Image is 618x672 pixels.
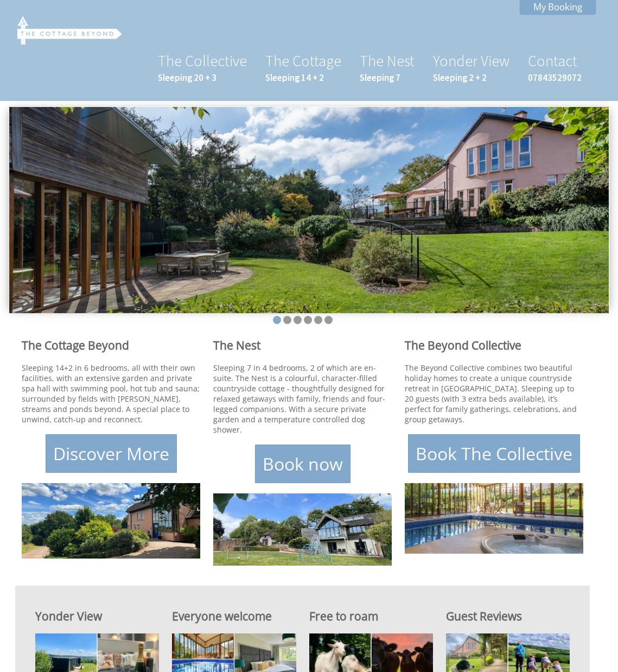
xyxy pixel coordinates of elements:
a: Yonder ViewSleeping 2 + 2 [433,51,509,84]
h2: The Cottage Beyond [22,338,200,353]
a: The NestSleeping 7 [360,51,415,84]
p: Sleeping 14+2 in 6 bedrooms, all with their own facilities, with an extensive garden and private ... [22,363,200,424]
a: Book now [255,445,351,483]
a: The CottageSleeping 14 + 2 [265,51,341,84]
small: Sleeping 2 + 2 [433,72,509,84]
a: Contact07843529072 [528,51,582,84]
small: Sleeping 20 + 3 [158,72,247,84]
a: Discover More [46,434,177,473]
a: Book The Collective [408,434,580,473]
h2: Yonder View [35,608,159,624]
h2: The Beyond Collective [405,338,583,353]
p: Sleeping 7 in 4 bedrooms, 2 of which are en-suite. The Nest is a colourful, character-filled coun... [213,363,392,435]
small: Sleeping 14 + 2 [265,72,341,84]
h2: Free to roam [309,608,433,624]
small: Sleeping 7 [360,72,415,84]
h2: Guest Reviews [446,608,570,624]
img: The Cottage Beyond [15,14,124,45]
a: The CollectiveSleeping 20 + 3 [158,51,247,84]
h2: The Nest [213,338,392,353]
p: The Beyond Collective combines two beautiful holiday homes to create a unique countryside retreat... [405,363,583,424]
small: 07843529072 [528,72,582,84]
h2: Everyone welcome [172,608,296,624]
